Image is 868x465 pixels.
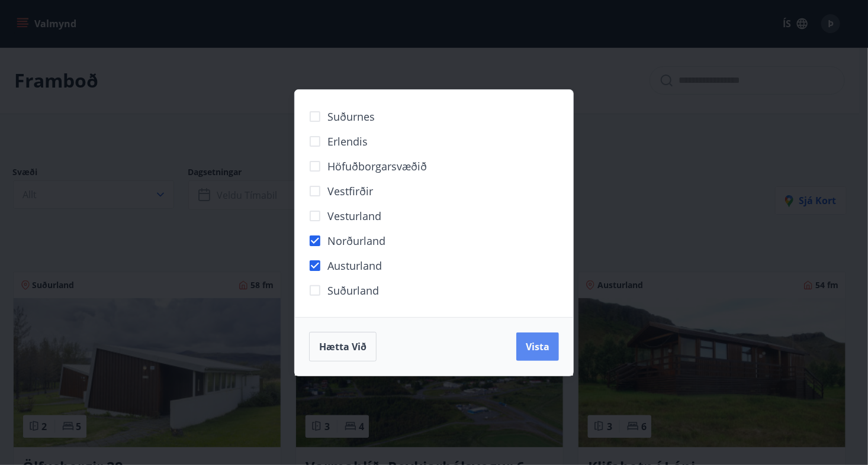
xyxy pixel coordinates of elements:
[327,233,385,248] span: Norðurland
[327,109,375,124] span: Suðurnes
[327,258,382,273] span: Austurland
[319,340,367,353] span: Hætta við
[309,332,377,361] button: Hætta við
[526,340,549,353] span: Vista
[516,332,559,361] button: Vista
[327,183,373,199] span: Vestfirðir
[327,283,379,298] span: Suðurland
[327,159,427,174] span: Höfuðborgarsvæðið
[327,134,368,149] span: Erlendis
[327,208,381,224] span: Vesturland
